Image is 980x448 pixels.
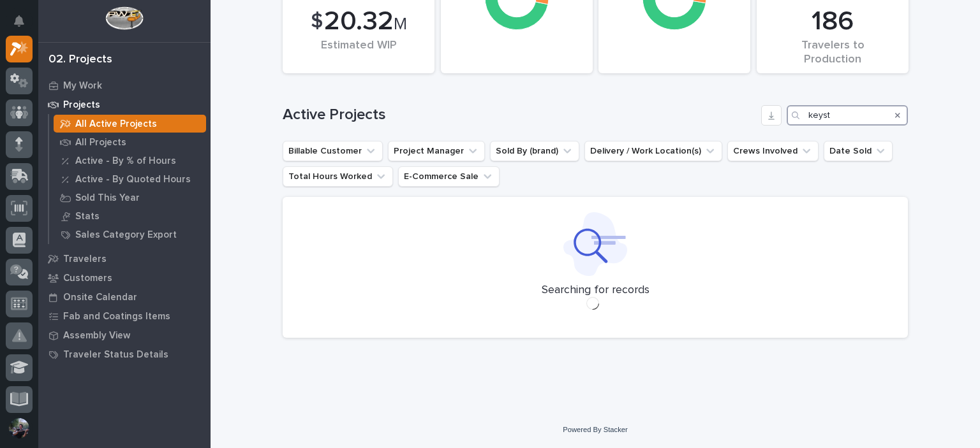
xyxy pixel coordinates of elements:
[394,16,407,33] span: M
[324,8,394,35] span: 20.32
[63,254,107,265] p: Travelers
[75,229,177,241] p: Sales Category Export
[75,155,176,167] p: Active - By % of Hours
[63,349,168,361] p: Traveler Status Details
[38,326,211,345] a: Assembly View
[63,273,112,284] p: Customers
[584,141,722,161] button: Delivery / Work Location(s)
[490,141,579,161] button: Sold By (brand)
[49,152,211,170] a: Active - By % of Hours
[778,39,887,66] div: Travelers to Production
[49,226,211,243] a: Sales Category Export
[63,311,170,322] p: Fab and Coatings Items
[63,80,102,92] p: My Work
[38,287,211,307] a: Onsite Calendar
[63,292,137,303] p: Onsite Calendar
[75,119,157,130] p: All Active Projects
[398,166,500,187] button: E-Commerce Sale
[388,141,485,161] button: Project Manager
[75,137,126,148] p: All Projects
[6,8,33,34] button: Notifications
[311,10,323,34] span: $
[283,106,756,124] h1: Active Projects
[787,105,908,126] input: Search
[49,189,211,206] a: Sold This Year
[778,6,887,38] div: 186
[105,6,143,30] img: Workspace Logo
[563,426,627,433] a: Powered By Stacker
[48,53,112,67] div: 02. Projects
[283,141,383,161] button: Billable Customer
[38,345,211,364] a: Traveler Status Details
[38,95,211,114] a: Projects
[49,133,211,151] a: All Projects
[283,166,393,187] button: Total Hours Worked
[542,284,650,298] p: Searching for records
[727,141,819,161] button: Crews Involved
[38,268,211,287] a: Customers
[75,211,100,222] p: Stats
[75,192,140,204] p: Sold This Year
[63,330,130,342] p: Assembly View
[38,76,211,95] a: My Work
[824,141,893,161] button: Date Sold
[16,15,33,36] div: Notifications
[63,99,100,111] p: Projects
[38,249,211,268] a: Travelers
[49,170,211,188] a: Active - By Quoted Hours
[49,115,211,133] a: All Active Projects
[49,207,211,225] a: Stats
[75,174,191,185] p: Active - By Quoted Hours
[6,415,33,442] button: users-avatar
[304,39,413,66] div: Estimated WIP
[38,307,211,326] a: Fab and Coatings Items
